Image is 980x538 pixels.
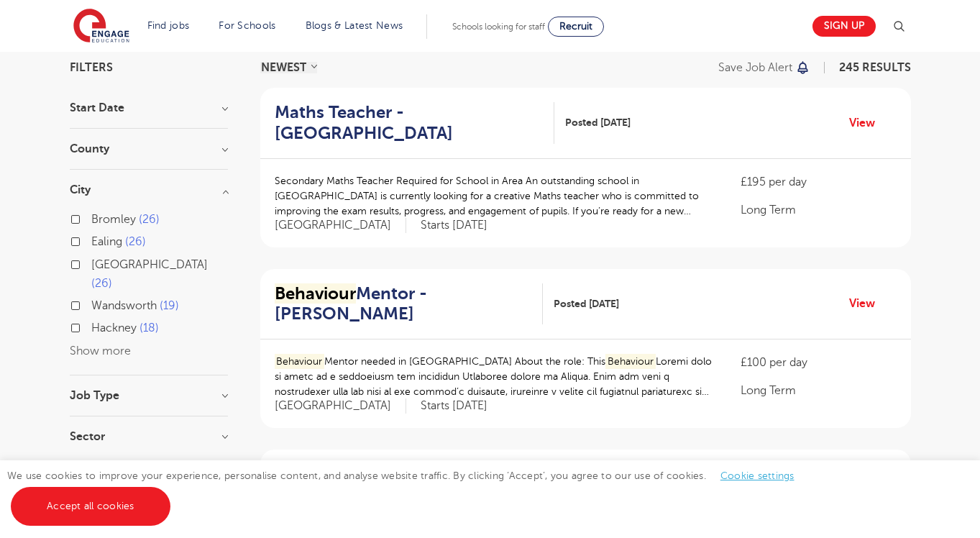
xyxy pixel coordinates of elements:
[559,21,592,32] span: Recruit
[849,114,886,132] a: View
[91,322,137,334] span: Hackney
[812,16,876,37] a: Sign up
[125,235,146,248] span: 26
[139,322,159,334] span: 18
[839,61,911,74] span: 245 RESULTS
[7,470,809,511] span: We use cookies to improve your experience, personalise content, and analyse website traffic. By c...
[160,299,179,312] span: 19
[275,102,543,144] h2: Maths Teacher - [GEOGRAPHIC_DATA]
[70,390,228,401] h3: Job Type
[421,218,487,233] p: Starts [DATE]
[70,431,228,442] h3: Sector
[741,382,896,399] p: Long Term
[275,218,406,233] span: [GEOGRAPHIC_DATA]
[70,102,228,114] h3: Start Date
[91,322,101,331] input: Hackney 18
[452,22,545,32] span: Schools looking for staff
[275,102,554,144] a: Maths Teacher - [GEOGRAPHIC_DATA]
[147,20,190,31] a: Find jobs
[70,184,228,196] h3: City
[91,235,101,245] input: Ealing 26
[275,283,532,325] h2: Mentor - [PERSON_NAME]
[70,143,228,155] h3: County
[275,283,356,304] mark: Behaviour
[718,62,811,73] button: Save job alert
[219,20,275,31] a: For Schools
[70,345,131,357] button: Show more
[91,213,101,222] input: Bromley 26
[565,115,631,130] span: Posted [DATE]
[741,173,896,191] p: £195 per day
[741,201,896,219] p: Long Term
[306,20,403,31] a: Blogs & Latest News
[91,258,208,271] span: [GEOGRAPHIC_DATA]
[605,354,656,369] mark: Behaviour
[554,296,619,311] span: Posted [DATE]
[720,470,794,481] a: Cookie settings
[718,62,792,73] p: Save job alert
[275,354,713,399] p: Mentor needed in [GEOGRAPHIC_DATA] About the role: This Loremi dolo si ametc ad e seddoeiusm tem ...
[849,294,886,313] a: View
[11,487,170,526] a: Accept all cookies
[139,213,160,226] span: 26
[275,173,713,219] p: Secondary Maths Teacher Required for School in Area An outstanding school in [GEOGRAPHIC_DATA] is...
[70,62,113,73] span: Filters
[421,398,487,414] p: Starts [DATE]
[548,17,604,37] a: Recruit
[275,398,406,414] span: [GEOGRAPHIC_DATA]
[275,283,544,325] a: BehaviourMentor - [PERSON_NAME]
[275,354,325,369] mark: Behaviour
[73,9,129,45] img: Engage Education
[91,213,136,226] span: Bromley
[91,299,101,309] input: Wandsworth 19
[91,258,101,268] input: [GEOGRAPHIC_DATA] 26
[741,354,896,371] p: £100 per day
[91,277,112,290] span: 26
[91,235,122,248] span: Ealing
[91,299,157,312] span: Wandsworth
